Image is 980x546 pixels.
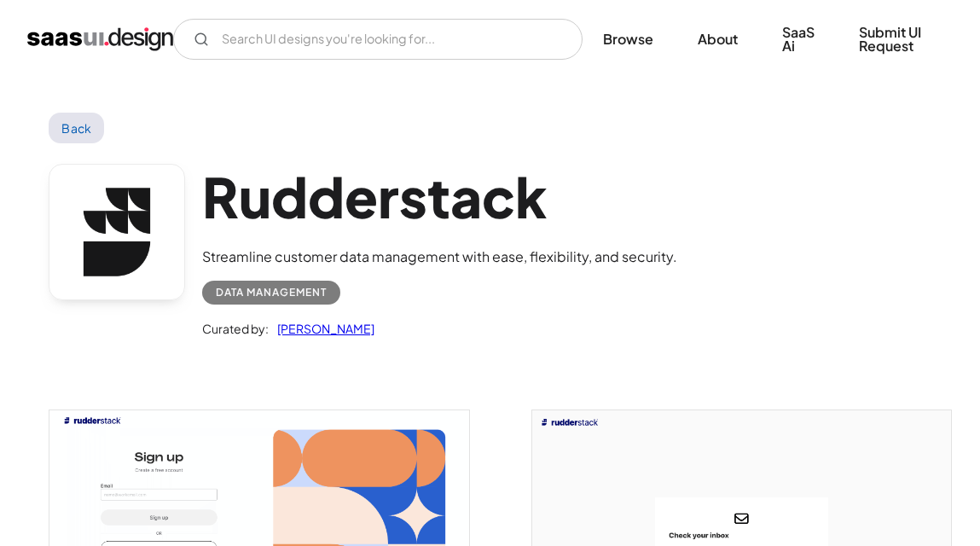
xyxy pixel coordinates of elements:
a: home [27,26,173,53]
a: Back [49,113,104,143]
a: Submit UI Request [838,14,953,65]
div: Streamline customer data management with ease, flexibility, and security. [202,247,677,267]
a: [PERSON_NAME] [269,318,374,339]
input: Search UI designs you're looking for... [173,19,583,60]
form: Email Form [173,19,583,60]
a: About [677,20,758,58]
div: Data Management [216,282,327,303]
a: Browse [583,20,674,58]
div: Curated by: [202,318,269,339]
h1: Rudderstack [202,164,677,229]
a: SaaS Ai [762,14,835,65]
